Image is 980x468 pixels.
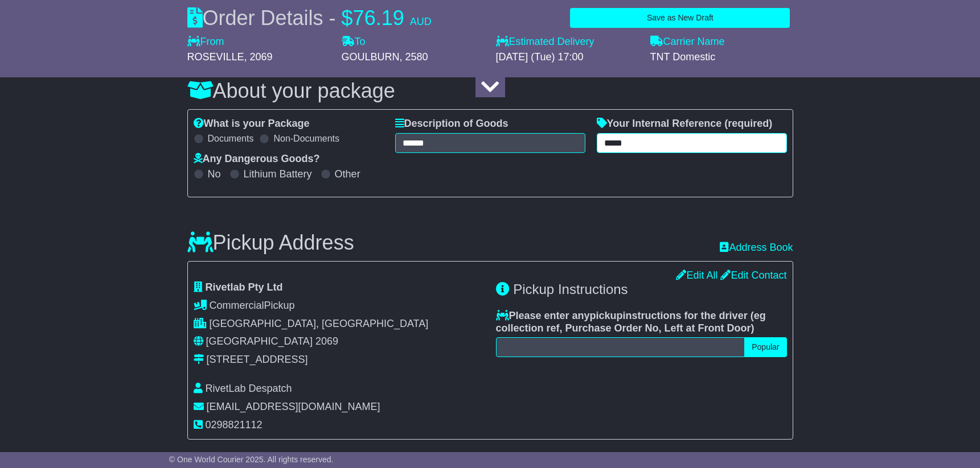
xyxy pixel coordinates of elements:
[244,51,273,63] span: , 2069
[194,118,310,130] label: What is your Package
[208,133,254,144] label: Documents
[720,270,786,281] a: Edit Contact
[194,300,485,312] div: Pickup
[496,36,639,48] label: Estimated Delivery
[496,310,787,334] label: Please enter any instructions for the driver ( )
[570,8,790,28] button: Save as New Draft
[207,354,308,366] div: [STREET_ADDRESS]
[335,168,360,181] label: Other
[597,118,773,130] label: Your Internal Reference (required)
[194,153,320,165] label: Any Dangerous Goods?
[676,270,717,281] a: Edit All
[210,318,429,329] span: [GEOGRAPHIC_DATA], [GEOGRAPHIC_DATA]
[169,455,334,464] span: © One World Courier 2025. All rights reserved.
[210,300,264,311] span: Commercial
[273,133,339,144] label: Non-Documents
[315,336,338,347] span: 2069
[496,310,766,334] span: eg collection ref, Purchase Order No, Left at Front Door
[187,6,432,30] div: Order Details -
[206,383,292,394] span: RivetLab Despatch
[496,51,639,64] div: [DATE] (Tue) 17:00
[400,51,428,63] span: , 2580
[720,242,793,254] a: Address Book
[650,51,793,64] div: TNT Domestic
[206,281,283,293] span: Rivetlab Pty Ltd
[353,6,404,30] span: 76.19
[744,337,786,357] button: Popular
[187,231,354,254] h3: Pickup Address
[208,168,221,181] label: No
[187,51,244,63] span: ROSEVILLE
[342,6,353,30] span: $
[207,401,380,412] span: [EMAIL_ADDRESS][DOMAIN_NAME]
[342,51,400,63] span: GOULBURN
[187,36,224,48] label: From
[206,419,263,430] span: 0298821112
[410,16,432,27] span: AUD
[342,36,366,48] label: To
[590,310,623,321] span: pickup
[206,336,313,347] span: [GEOGRAPHIC_DATA]
[395,118,509,130] label: Description of Goods
[513,281,628,297] span: Pickup Instructions
[187,80,793,102] h3: About your package
[244,168,312,181] label: Lithium Battery
[650,36,725,48] label: Carrier Name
